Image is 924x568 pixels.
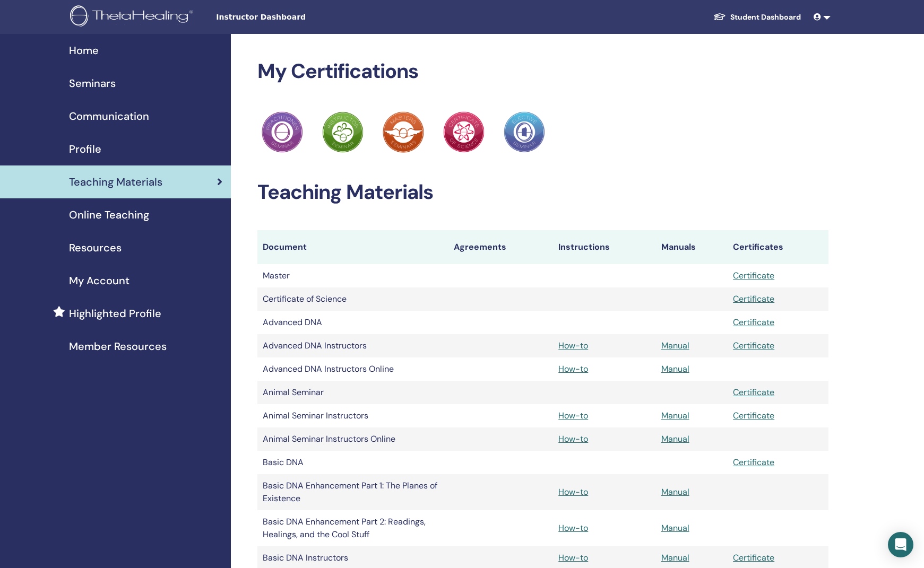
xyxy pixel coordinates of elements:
[661,410,689,421] a: Manual
[733,317,774,328] a: Certificate
[69,338,167,354] span: Member Resources
[504,111,545,153] img: Practitioner
[443,111,485,153] img: Practitioner
[257,230,448,264] th: Document
[661,433,689,444] a: Manual
[257,334,448,357] td: Advanced DNA Instructors
[216,12,375,23] span: Instructor Dashboard
[69,108,149,124] span: Communication
[257,474,448,510] td: Basic DNA Enhancement Part 1: The Planes of Existence
[733,293,774,304] a: Certificate
[257,510,448,546] td: Basic DNA Enhancement Part 2: Readings, Healings, and the Cool Stuff
[733,410,774,421] a: Certificate
[558,340,588,351] a: How-to
[558,433,588,444] a: How-to
[661,522,689,534] a: Manual
[553,230,655,264] th: Instructions
[448,230,553,264] th: Agreements
[69,174,162,190] span: Teaching Materials
[383,111,424,153] img: Practitioner
[257,357,448,381] td: Advanced DNA Instructors Online
[733,552,774,563] a: Certificate
[661,340,689,351] a: Manual
[656,230,728,264] th: Manuals
[257,180,828,205] h2: Teaching Materials
[558,552,588,563] a: How-to
[661,552,689,563] a: Manual
[262,111,303,153] img: Practitioner
[733,270,774,281] a: Certificate
[888,532,913,557] div: Open Intercom Messenger
[69,75,116,91] span: Seminars
[257,311,448,334] td: Advanced DNA
[713,12,726,21] img: graduation-cap-white.svg
[69,207,149,223] span: Online Teaching
[733,387,774,398] a: Certificate
[558,363,588,374] a: How-to
[728,230,828,264] th: Certificates
[69,305,161,321] span: Highlighted Profile
[257,59,828,84] h2: My Certifications
[322,111,364,153] img: Practitioner
[70,5,197,29] img: logo.png
[257,264,448,287] td: Master
[257,451,448,474] td: Basic DNA
[257,287,448,311] td: Certificate of Science
[661,363,689,374] a: Manual
[257,404,448,427] td: Animal Seminar Instructors
[558,522,588,534] a: How-to
[69,240,122,256] span: Resources
[705,7,809,27] a: Student Dashboard
[733,457,774,468] a: Certificate
[558,410,588,421] a: How-to
[69,141,101,157] span: Profile
[733,340,774,351] a: Certificate
[257,381,448,404] td: Animal Seminar
[661,486,689,497] a: Manual
[257,427,448,451] td: Animal Seminar Instructors Online
[69,42,99,58] span: Home
[558,486,588,497] a: How-to
[69,273,129,289] span: My Account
